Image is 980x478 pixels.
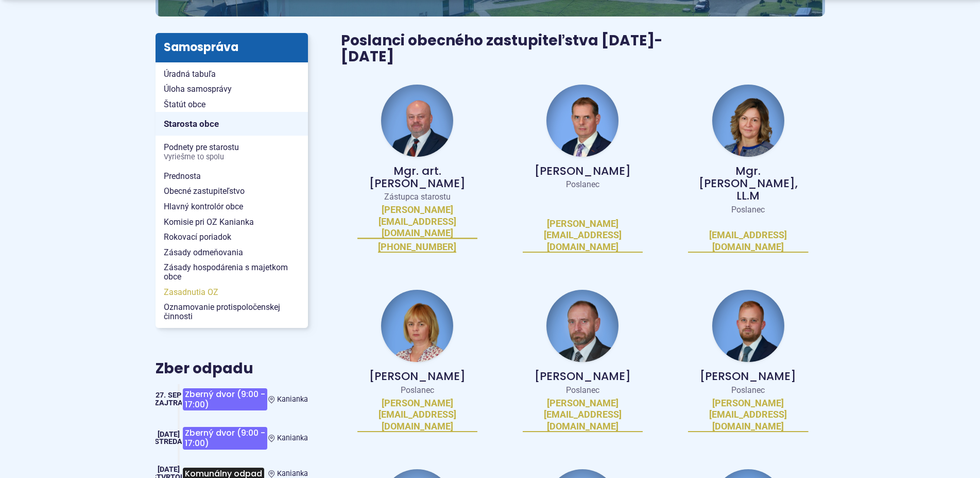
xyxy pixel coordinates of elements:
span: Kanianka [277,434,308,442]
p: [PERSON_NAME] [523,370,643,383]
a: [PERSON_NAME][EMAIL_ADDRESS][DOMAIN_NAME] [357,398,477,433]
a: Prednosta [156,169,308,184]
a: Hlavný kontrolór obce [156,199,308,215]
span: Štatút obce [164,97,300,112]
a: Oznamovanie protispoločenskej činnosti [156,300,308,324]
span: Zajtra [154,399,183,407]
img: fotka - Michal Kollár [712,290,784,362]
span: Zberný dvor (9:00 - 17:00) [183,388,267,410]
a: Štatút obce [156,97,308,112]
img: fotka - Andrej Baláž [546,85,618,157]
p: Poslanec [357,385,477,395]
p: Poslanec [688,385,808,395]
a: [PERSON_NAME][EMAIL_ADDRESS][DOMAIN_NAME] [523,218,643,253]
span: Vyriešme to spolu [164,153,300,161]
p: [PERSON_NAME] [688,370,808,383]
a: Zásady hospodárenia s majetkom obce [156,260,308,284]
a: Zberný dvor (9:00 - 17:00) Kanianka 27. sep Zajtra [156,384,308,415]
span: Oznamovanie protispoločenskej činnosti [164,300,300,324]
a: [PERSON_NAME][EMAIL_ADDRESS][DOMAIN_NAME] [523,398,643,433]
span: Komisie pri OZ Kanianka [164,215,300,230]
p: Poslanec [523,385,643,395]
p: Mgr. [PERSON_NAME], LL.M [688,165,808,203]
a: Úradná tabuľa [156,67,308,82]
p: Poslanec [523,179,643,190]
a: Komisie pri OZ Kanianka [156,215,308,230]
p: [PERSON_NAME] [523,165,643,177]
span: Zásady odmeňovania [164,245,300,260]
span: Poslanci obecného zastupiteľstva [DATE]-[DATE] [341,30,662,67]
a: Starosta obce [156,112,308,136]
a: [PHONE_NUMBER] [378,241,456,253]
img: fotka - Miroslava Hollá [381,290,453,362]
img: fotka - Jozef Baláž [381,85,453,157]
span: 27. sep [156,391,181,400]
span: Kanianka [277,395,308,404]
span: Úradná tabuľa [164,67,300,82]
a: Zberný dvor (9:00 - 17:00) Kanianka [DATE] streda [156,423,308,453]
a: Zasadnutia OZ [156,285,308,300]
h3: Zber odpadu [156,361,308,377]
span: Zásady hospodárenia s majetkom obce [164,260,300,284]
img: fotka - Andrea Filt [712,85,784,157]
a: [PERSON_NAME][EMAIL_ADDRESS][DOMAIN_NAME] [688,398,808,433]
span: streda [154,437,182,446]
p: Poslanec [688,205,808,215]
span: Hlavný kontrolór obce [164,199,300,215]
p: [PERSON_NAME] [357,370,477,383]
span: [DATE] [158,465,180,474]
a: Zásady odmeňovania [156,245,308,260]
span: Podnety pre starostu [164,140,300,164]
a: [PERSON_NAME][EMAIL_ADDRESS][DOMAIN_NAME] [357,204,477,239]
span: [DATE] [158,430,180,439]
p: Mgr. art. [PERSON_NAME] [357,165,477,190]
a: Rokovací poriadok [156,229,308,245]
a: Podnety pre starostuVyriešme to spolu [156,140,308,164]
span: Zberný dvor (9:00 - 17:00) [183,427,267,449]
span: Obecné zastupiteľstvo [164,184,300,199]
h3: Samospráva [156,33,308,62]
span: Zasadnutia OZ [164,285,300,300]
a: Obecné zastupiteľstvo [156,184,308,199]
a: [EMAIL_ADDRESS][DOMAIN_NAME] [688,229,808,253]
span: Rokovací poriadok [164,229,300,245]
span: Úloha samosprávy [164,81,300,97]
span: Prednosta [164,169,300,184]
span: Starosta obce [164,116,300,132]
span: Kanianka [277,469,308,478]
p: Zástupca starostu [357,192,477,202]
a: Úloha samosprávy [156,81,308,97]
img: fotka - Peter Hraňo [546,290,618,362]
